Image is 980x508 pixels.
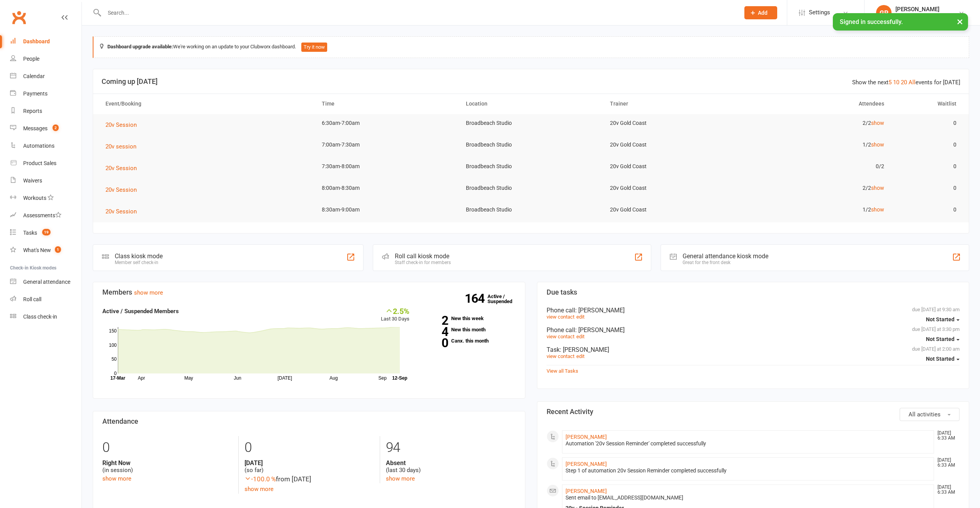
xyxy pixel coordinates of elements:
[871,120,884,126] a: show
[934,485,959,495] time: [DATE] 6:33 AM
[547,314,574,320] a: view contact
[547,408,960,416] h3: Recent Activity
[102,459,233,474] div: (in session)
[547,326,960,334] div: Phone call
[23,195,46,201] div: Workouts
[93,36,969,58] div: We're working on an update to your Clubworx dashboard.
[547,288,960,296] h3: Due tasks
[459,179,603,197] td: Broadbeach Studio
[421,315,448,326] strong: 2
[105,186,137,193] span: 20v Session
[23,56,39,62] div: People
[421,326,448,338] strong: 4
[895,6,939,13] div: [PERSON_NAME]
[566,461,607,467] a: [PERSON_NAME]
[876,5,892,20] div: GP
[809,4,830,21] span: Settings
[10,207,82,224] a: Assessments
[547,307,960,314] div: Phone call
[10,85,82,102] a: Payments
[23,73,45,79] div: Calendar
[603,201,747,219] td: 20v Gold Coast
[459,94,603,114] th: Location
[23,212,61,218] div: Assessments
[566,494,683,501] span: Sent email to [EMAIL_ADDRESS][DOMAIN_NAME]
[926,352,960,366] button: Not Started
[603,136,747,154] td: 20v Gold Coast
[10,189,82,207] a: Workouts
[315,201,459,219] td: 8:30am-9:00am
[900,408,960,421] button: All activities
[566,440,931,447] div: Automation '20v Session Reminder' completed successfully
[10,273,82,291] a: General attendance kiosk mode
[102,475,131,482] a: show more
[105,185,142,194] button: 20v Session
[547,346,960,353] div: Task
[893,79,899,86] a: 10
[105,164,142,173] button: 20v Session
[547,334,574,339] a: view contact
[10,242,82,259] a: What's New1
[23,314,57,320] div: Class check-in
[245,475,276,483] span: -100.0 %
[381,307,409,323] div: Last 30 Days
[315,136,459,154] td: 7:00am-7:30am
[10,155,82,172] a: Product Sales
[395,260,451,265] div: Staff check-in for members
[603,179,747,197] td: 20v Gold Coast
[576,353,584,359] a: edit
[603,157,747,176] td: 20v Gold Coast
[566,488,607,494] a: [PERSON_NAME]
[566,467,931,474] div: Step 1 of automation 20v Session Reminder completed successfully
[891,157,963,176] td: 0
[395,252,451,260] div: Roll call kiosk mode
[926,336,955,342] span: Not Started
[871,206,884,213] a: show
[9,8,29,27] a: Clubworx
[23,247,51,253] div: What's New
[934,431,959,441] time: [DATE] 6:33 AM
[315,114,459,132] td: 6:30am-7:00am
[871,185,884,191] a: show
[421,338,516,343] a: 0Canx. this month
[105,207,142,216] button: 20v Session
[23,177,42,184] div: Waivers
[891,201,963,219] td: 0
[747,114,891,132] td: 2/2
[459,114,603,132] td: Broadbeach Studio
[566,434,607,440] a: [PERSON_NAME]
[891,94,963,114] th: Waitlist
[10,291,82,308] a: Roll call
[10,308,82,326] a: Class kiosk mode
[115,252,163,260] div: Class kiosk mode
[576,314,584,320] a: edit
[245,459,374,474] div: (so far)
[23,296,41,302] div: Roll call
[381,307,409,315] div: 2.5%
[386,459,516,467] strong: Absent
[23,125,48,131] div: Messages
[23,279,70,285] div: General attendance
[10,102,82,120] a: Reports
[99,94,315,114] th: Event/Booking
[891,136,963,154] td: 0
[909,79,915,86] a: All
[683,252,768,260] div: General attendance kiosk mode
[10,224,82,242] a: Tasks 19
[105,208,137,215] span: 20v Session
[421,327,516,332] a: 4New this month
[575,307,625,314] span: : [PERSON_NAME]
[315,157,459,176] td: 7:30am-8:00am
[747,136,891,154] td: 1/2
[560,346,609,353] span: : [PERSON_NAME]
[459,157,603,176] td: Broadbeach Studio
[575,326,625,334] span: : [PERSON_NAME]
[901,79,907,86] a: 20
[102,7,734,18] input: Search...
[547,368,578,374] a: View all Tasks
[852,78,960,87] div: Show the next events for [DATE]
[102,308,179,315] strong: Active / Suspended Members
[840,18,903,26] span: Signed in successfully.
[105,143,136,150] span: 20v session
[747,179,891,197] td: 2/2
